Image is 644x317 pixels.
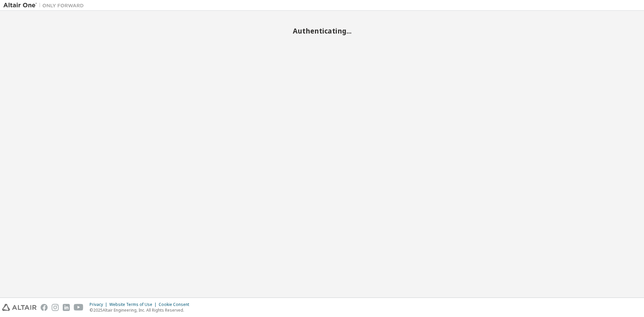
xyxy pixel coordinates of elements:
[41,304,48,311] img: facebook.svg
[2,304,37,311] img: altair_logo.svg
[109,302,159,307] div: Website Terms of Use
[90,307,193,313] p: © 2025 Altair Engineering, Inc. All Rights Reserved.
[90,302,109,307] div: Privacy
[159,302,193,307] div: Cookie Consent
[3,2,87,9] img: Altair One
[74,304,84,311] img: youtube.svg
[52,304,59,311] img: instagram.svg
[3,27,641,35] h2: Authenticating...
[63,304,70,311] img: linkedin.svg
